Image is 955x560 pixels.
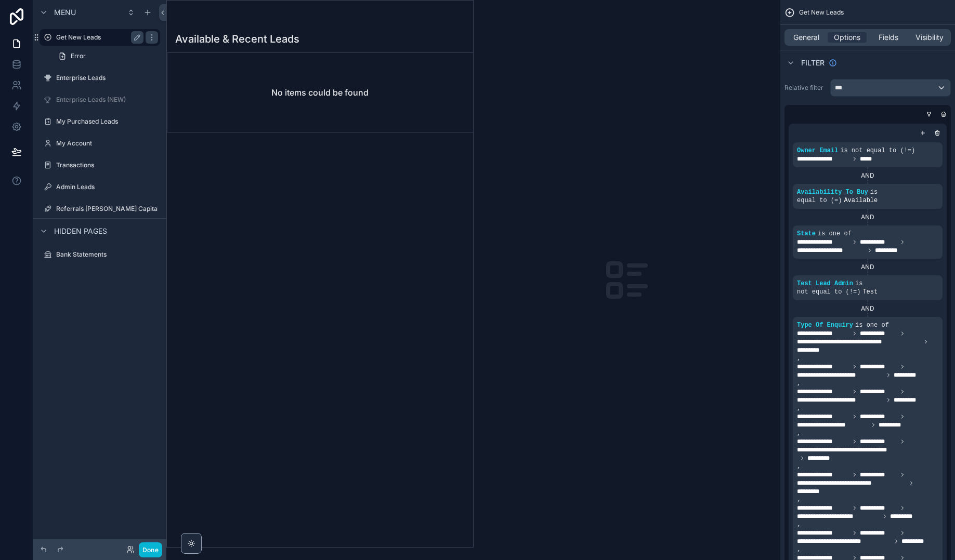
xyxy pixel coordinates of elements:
label: Relative filter [784,84,826,92]
span: Visibility [915,32,944,43]
span: , [797,521,801,528]
label: Referrals [PERSON_NAME] Capital [56,205,159,213]
span: Test Lead Admin [797,280,853,287]
span: Get New Leads [799,8,844,17]
label: Enterprise Leads [56,74,158,82]
button: Done [139,542,162,557]
label: Bank Statements [56,250,158,259]
span: Hidden pages [54,226,107,236]
label: Transactions [56,161,158,169]
span: Test [862,288,878,296]
span: Owner Email [797,147,838,154]
span: , [797,355,801,362]
span: Availability To Buy [797,189,868,196]
a: Admin Leads [40,179,160,195]
span: , [797,405,801,412]
span: is one of [818,230,852,237]
a: Transactions [40,157,160,174]
div: AND [793,304,943,313]
span: , [797,430,801,437]
label: My Purchased Leads [56,117,158,126]
a: My Account [40,135,160,152]
div: AND [793,213,943,221]
span: Type Of Enquiry [797,322,853,329]
span: Fields [879,32,898,43]
span: Error [71,52,86,60]
span: General [793,32,819,43]
a: My Purchased Leads [40,113,160,130]
span: is one of [855,322,889,329]
div: AND [793,171,943,180]
a: Referrals [PERSON_NAME] Capital [40,201,160,217]
a: Error [52,48,160,64]
a: Get New Leads [40,29,160,46]
span: , [797,463,801,470]
label: Admin Leads [56,183,158,191]
div: AND [793,263,943,271]
span: State [797,230,816,237]
span: Available [844,197,878,204]
span: , [797,380,801,387]
label: My Account [56,139,158,148]
span: Filter [801,58,825,68]
label: Enterprise Leads (NEW) [56,96,158,104]
label: Get New Leads [56,33,139,42]
span: is not equal to (!=) [840,147,915,154]
a: Bank Statements [40,246,160,263]
span: Menu [54,7,76,18]
span: Options [834,32,860,43]
span: , [797,496,801,503]
a: Enterprise Leads [40,70,160,86]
